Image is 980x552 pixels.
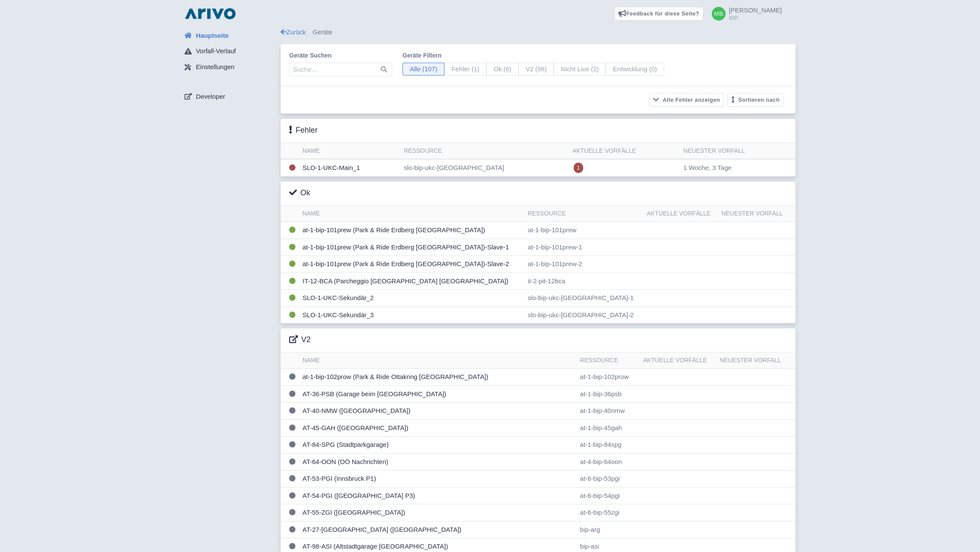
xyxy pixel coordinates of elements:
td: IT-12-BCA (Parcheggio [GEOGRAPHIC_DATA] [GEOGRAPHIC_DATA]) [299,273,524,290]
td: AT-36-PSB (Garage beim [GEOGRAPHIC_DATA]) [299,385,577,403]
td: at-1-bip-101prew (Park & Ride Erdberg [GEOGRAPHIC_DATA])-Slave-2 [299,256,524,273]
td: slo-bip-ukc-[GEOGRAPHIC_DATA]-2 [524,306,644,323]
small: BIP [729,15,782,21]
td: AT-45-GAH ([GEOGRAPHIC_DATA]) [299,419,577,437]
td: SLO-1-UKC-Main_1 [299,159,400,177]
button: Sortieren nach [727,93,783,106]
td: AT-55-ZGI ([GEOGRAPHIC_DATA]) [299,504,577,522]
span: Fehler (1) [444,63,487,76]
span: [PERSON_NAME] [729,6,782,14]
span: Nicht Live (2) [554,63,606,76]
td: it-2-pit-12bca [524,273,644,290]
a: [PERSON_NAME] BIP [707,7,782,21]
td: at-1-bip-101prew (Park & Ride Erdberg [GEOGRAPHIC_DATA]) [299,222,524,239]
a: Zurück [281,28,306,36]
th: Neuester Vorfall [680,143,795,159]
button: Alle Fehler anzeigen [649,93,724,106]
th: Name [299,143,400,159]
label: Geräte suchen [289,51,392,60]
td: AT-54-PGI ([GEOGRAPHIC_DATA] P3) [299,487,577,504]
td: at-1-bip-84spg [577,437,640,454]
span: 1 Woche, 3 Tage [684,164,732,171]
a: Einstellungen [178,59,281,76]
span: 1 [574,163,584,173]
a: Vorfall-Verlauf [178,43,281,60]
a: Hauptseite [178,27,281,44]
span: Developer [196,92,225,102]
td: AT-53-PGI (Innsbruck P1) [299,470,577,488]
td: slo-bip-ukc-[GEOGRAPHIC_DATA]-1 [524,290,644,307]
th: Ressource [577,352,640,369]
td: AT-27-[GEOGRAPHIC_DATA] ([GEOGRAPHIC_DATA]) [299,521,577,538]
h3: Fehler [289,126,318,135]
td: at-1-bip-45gah [577,419,640,437]
span: V2 (98) [518,63,554,76]
h3: Ok [289,188,310,198]
td: bip-arg [577,521,640,538]
th: Name [299,206,524,222]
td: at-1-bip-40nmw [577,403,640,420]
span: Einstellungen [196,62,234,72]
td: at-6-bip-55zgi [577,504,640,522]
input: Suche… [289,63,392,76]
th: Neuester Vorfall [718,206,795,222]
span: Alle (107) [402,63,445,76]
th: Aktuelle Vorfälle [640,352,716,369]
th: Name [299,352,577,369]
td: at-1-bip-101prew-1 [524,239,644,256]
span: Entwicklung (0) [605,63,664,76]
td: at-1-bip-102prow (Park & Ride Ottakring [GEOGRAPHIC_DATA]) [299,369,577,386]
th: Neuester Vorfall [716,352,795,369]
label: Geräte filtern [402,51,664,60]
span: Ok (6) [486,63,519,76]
th: Ressource [524,206,644,222]
div: Geräte [281,27,795,37]
th: Aktuelle Vorfälle [569,143,680,159]
span: Hauptseite [196,31,229,41]
span: Vorfall-Verlauf [196,46,236,56]
td: AT-64-OON (OÖ Nachrichten) [299,453,577,470]
td: at-1-bip-36psb [577,385,640,403]
h3: V2 [289,335,311,345]
img: logo [183,7,238,21]
td: at-6-bip-53pgi [577,470,640,488]
td: at-6-bip-54pgi [577,487,640,504]
th: Aktuelle Vorfälle [644,206,718,222]
td: at-1-bip-101prew-2 [524,256,644,273]
td: at-1-bip-101prew [524,222,644,239]
td: SLO-1-UKC-Sekundär_2 [299,290,524,307]
td: at-1-bip-101prew (Park & Ride Erdberg [GEOGRAPHIC_DATA])-Slave-1 [299,239,524,256]
td: at-1-bip-102prow [577,369,640,386]
td: at-4-bip-64oon [577,453,640,470]
td: AT-40-NMW ([GEOGRAPHIC_DATA]) [299,403,577,420]
td: SLO-1-UKC-Sekundär_3 [299,306,524,323]
a: Developer [178,88,281,105]
th: Ressource [400,143,569,159]
td: AT-84-SPG (Stadtparkgarage) [299,437,577,454]
a: Feedback für diese Seite? [614,7,703,21]
td: slo-bip-ukc-[GEOGRAPHIC_DATA] [400,159,569,177]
